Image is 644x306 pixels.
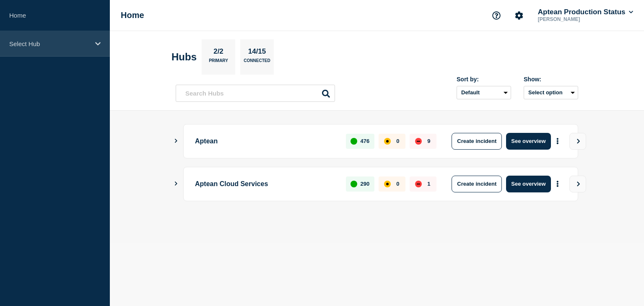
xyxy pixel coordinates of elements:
[536,16,623,22] p: [PERSON_NAME]
[427,181,430,187] p: 1
[536,8,635,16] button: Aptean Production Status
[506,133,551,150] button: See overview
[210,47,227,58] p: 2/2
[384,181,391,187] div: affected
[457,76,511,83] div: Sort by:
[396,181,399,187] p: 0
[121,10,144,20] h1: Home
[488,7,505,24] button: Support
[452,133,502,150] button: Create incident
[384,138,391,145] div: affected
[351,181,357,187] div: up
[524,86,578,99] button: Select option
[415,181,422,187] div: down
[427,138,430,144] p: 9
[457,86,511,99] select: Sort by
[244,58,270,67] p: Connected
[415,138,422,145] div: down
[9,40,90,47] p: Select Hub
[361,181,370,187] p: 290
[195,133,336,150] p: Aptean
[171,51,197,63] h2: Hubs
[510,7,528,24] button: Account settings
[396,138,399,144] p: 0
[351,138,357,145] div: up
[195,176,336,192] p: Aptean Cloud Services
[452,176,502,192] button: Create incident
[506,176,551,192] button: See overview
[209,58,228,67] p: Primary
[569,176,586,192] button: View
[524,76,578,83] div: Show:
[174,138,178,144] button: Show Connected Hubs
[176,85,335,102] input: Search Hubs
[569,133,586,150] button: View
[361,138,370,144] p: 476
[552,176,563,192] button: More actions
[552,133,563,149] button: More actions
[174,181,178,187] button: Show Connected Hubs
[245,47,269,58] p: 14/15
